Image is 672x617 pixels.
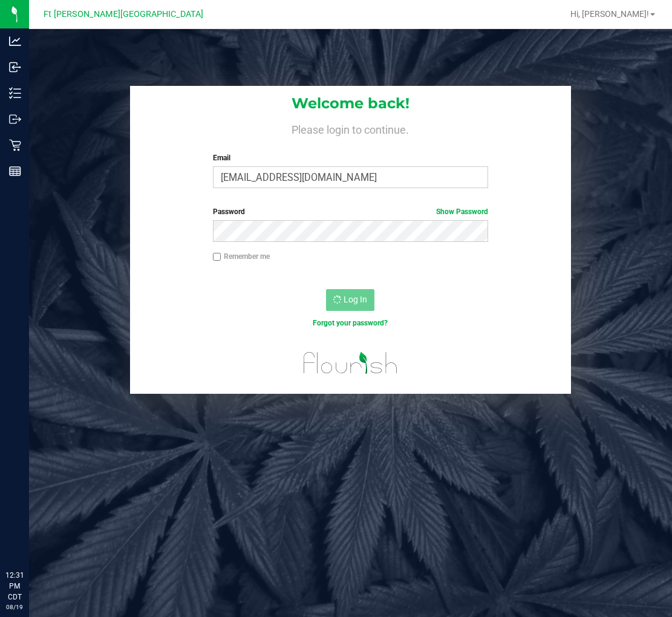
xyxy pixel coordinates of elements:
[313,319,388,327] a: Forgot your password?
[9,165,21,177] inline-svg: Reports
[213,207,245,216] span: Password
[9,139,21,151] inline-svg: Retail
[213,251,270,262] label: Remember me
[130,96,571,111] h1: Welcome back!
[436,207,488,216] a: Show Password
[213,152,489,163] label: Email
[130,121,571,135] h4: Please login to continue.
[9,113,21,125] inline-svg: Outbound
[9,87,21,99] inline-svg: Inventory
[570,9,649,19] span: Hi, [PERSON_NAME]!
[9,35,21,47] inline-svg: Analytics
[295,341,405,385] img: flourish_logo.svg
[9,61,21,73] inline-svg: Inbound
[5,602,24,612] p: 08/19
[213,253,221,261] input: Remember me
[44,9,203,19] span: Ft [PERSON_NAME][GEOGRAPHIC_DATA]
[5,570,24,602] p: 12:31 PM CDT
[344,295,367,304] span: Log In
[326,289,374,311] button: Log In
